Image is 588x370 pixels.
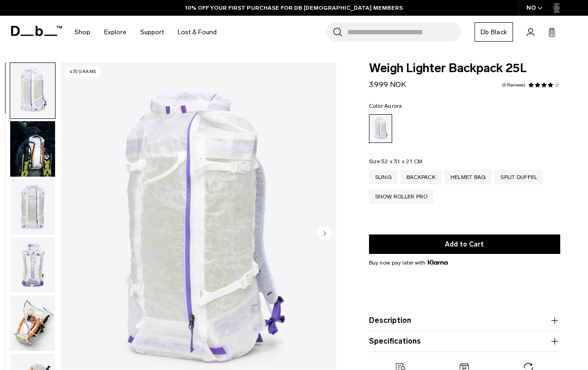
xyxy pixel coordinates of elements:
a: Helmet Bag [444,170,492,185]
span: 52 x 31 x 21 CM [382,158,423,165]
legend: Size: [369,159,423,164]
span: Weigh Lighter Backpack 25L [369,62,560,74]
span: Buy now pay later with [369,259,448,267]
button: Weigh_Lighter_Backpack_25L_Lifestyle_new.png [10,121,56,177]
img: Weigh_Lighter_Backpack_25L_1.png [10,63,55,118]
img: Weigh_Lighter_Backpack_25L_Lifestyle_new.png [10,121,55,177]
button: Weigh_Lighter_Backpack_25L_2.png [10,179,56,235]
a: Support [140,16,164,49]
img: Weigh_Lighter_Backpack_25L_4.png [10,296,55,351]
span: Aurora [384,103,402,109]
button: Weigh_Lighter_Backpack_25L_3.png [10,237,56,293]
a: Split Duffel [494,170,543,185]
button: Add to Cart [369,234,560,254]
a: Aurora [369,114,392,143]
p: 470 grams [65,67,100,77]
button: Weigh_Lighter_Backpack_25L_4.png [10,295,56,351]
legend: Color: [369,103,402,109]
span: 3.999 NOK [369,80,406,89]
a: 6 reviews [502,83,525,87]
a: Explore [104,16,126,49]
a: Lost & Found [178,16,217,49]
button: Specifications [369,336,560,347]
a: Db Black [475,22,513,42]
img: {"height" => 20, "alt" => "Klarna"} [428,260,448,265]
img: Weigh_Lighter_Backpack_25L_2.png [10,179,55,235]
button: Next slide [318,226,332,242]
a: 10% OFF YOUR FIRST PURCHASE FOR DB [DEMOGRAPHIC_DATA] MEMBERS [185,4,403,12]
img: Weigh_Lighter_Backpack_25L_3.png [10,237,55,293]
nav: Main Navigation [68,16,224,49]
button: Description [369,315,560,326]
a: Shop [75,16,90,49]
a: Snow Roller Pro [369,189,434,204]
a: Backpack [400,170,442,185]
a: Sling [369,170,398,185]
